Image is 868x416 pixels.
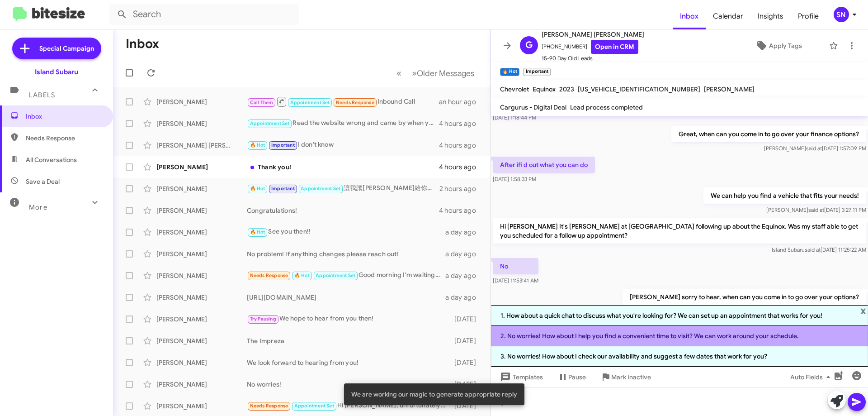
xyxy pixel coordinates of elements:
[156,380,247,389] div: [PERSON_NAME]
[247,183,439,194] div: 讓我讓[PERSON_NAME]給你打電話
[156,163,247,172] div: [PERSON_NAME]
[450,315,483,324] div: [DATE]
[493,157,595,173] p: After ifi d out what you can do
[156,206,247,215] div: [PERSON_NAME]
[336,100,374,105] span: Needs Response
[578,85,700,93] span: [US_VEHICLE_IDENTIFICATION_NUMBER]
[523,68,550,76] small: Important
[673,3,706,29] a: Inbox
[703,187,866,204] p: We can help you find a vehicle that fits your needs!
[247,227,445,237] div: See you then!!
[26,155,77,164] span: All Conversations
[500,103,566,111] span: Cargurus - Digital Deal
[247,140,439,150] div: I don't know
[593,369,658,385] button: Mark Inactive
[156,358,247,367] div: [PERSON_NAME]
[559,85,574,93] span: 2023
[26,134,103,143] span: Needs Response
[493,176,536,182] span: [DATE] 1:58:33 PM
[671,126,866,142] p: Great, when can you come in to go over your finance options?
[790,369,834,385] span: Auto Fields
[247,270,445,281] div: Good morning I'm waiting for the scanner report to move forward for the 2017 Ford
[250,273,288,278] span: Needs Response
[247,293,445,302] div: [URL][DOMAIN_NAME]
[493,114,536,121] span: [DATE] 1:18:44 PM
[392,64,480,82] nav: Page navigation example
[391,64,407,82] button: Previous
[500,85,529,93] span: Chevrolet
[412,67,417,79] span: »
[271,186,295,191] span: Important
[156,228,247,237] div: [PERSON_NAME]
[247,249,445,258] div: No problem! If anything changes please reach out!
[493,258,538,274] p: No
[156,141,247,150] div: [PERSON_NAME] [PERSON_NAME]
[445,228,483,237] div: a day ago
[791,3,826,29] a: Profile
[500,68,519,76] small: 🔥 Hot
[156,119,247,128] div: [PERSON_NAME]
[623,289,866,305] p: [PERSON_NAME] sorry to hear, when can you come in to go over your options?
[35,67,78,77] div: Island Subaru
[805,246,821,253] span: said at
[156,271,247,280] div: [PERSON_NAME]
[247,118,439,129] div: Read the website wrong and came by when you were closed by [DATE] is the only time I don't have t...
[406,64,480,82] button: Next
[439,97,483,106] div: an hour ago
[445,293,483,302] div: a day ago
[450,336,483,345] div: [DATE]
[704,85,755,93] span: [PERSON_NAME]
[445,249,483,258] div: a day ago
[247,314,450,324] div: We hope to hear from you then!
[542,29,644,40] span: [PERSON_NAME] [PERSON_NAME]
[493,218,866,244] p: Hi [PERSON_NAME] It's [PERSON_NAME] at [GEOGRAPHIC_DATA] following up about the Equinox. Was my s...
[26,177,60,186] span: Save a Deal
[439,141,483,150] div: 4 hours ago
[732,38,825,54] button: Apply Tags
[550,369,593,385] button: Pause
[250,186,265,191] span: 🔥 Hot
[294,403,334,409] span: Appointment Set
[29,203,47,211] span: More
[806,145,822,152] span: said at
[439,206,483,215] div: 4 hours ago
[247,380,450,389] div: No worries!
[445,271,483,280] div: a day ago
[12,38,101,59] a: Special Campaign
[750,3,791,29] a: Insights
[498,369,543,385] span: Templates
[271,142,295,148] span: Important
[808,206,824,213] span: said at
[450,358,483,367] div: [DATE]
[611,369,651,385] span: Mark Inactive
[156,315,247,324] div: [PERSON_NAME]
[294,273,310,278] span: 🔥 Hot
[250,403,288,409] span: Needs Response
[250,142,265,148] span: 🔥 Hot
[316,273,355,278] span: Appointment Set
[156,336,247,345] div: [PERSON_NAME]
[39,44,94,53] span: Special Campaign
[156,249,247,258] div: [PERSON_NAME]
[109,4,299,25] input: Search
[290,100,330,105] span: Appointment Set
[706,3,750,29] a: Calendar
[29,91,55,99] span: Labels
[439,163,483,172] div: 4 hours ago
[250,100,274,105] span: Call Them
[491,305,868,326] li: 1. How about a quick chat to discuss what you're looking for? We can set up an appointment that w...
[247,163,439,172] div: Thank you!
[491,369,550,385] button: Templates
[772,246,866,253] span: Island Subaru [DATE] 11:25:22 AM
[493,277,538,284] span: [DATE] 11:53:41 AM
[439,184,483,193] div: 2 hours ago
[491,326,868,346] li: 2. No worries! How about I help you find a convenient time to visit? We can work around your sche...
[156,184,247,193] div: [PERSON_NAME]
[156,97,247,106] div: [PERSON_NAME]
[250,229,265,235] span: 🔥 Hot
[542,40,644,54] span: [PHONE_NUMBER]
[156,293,247,302] div: [PERSON_NAME]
